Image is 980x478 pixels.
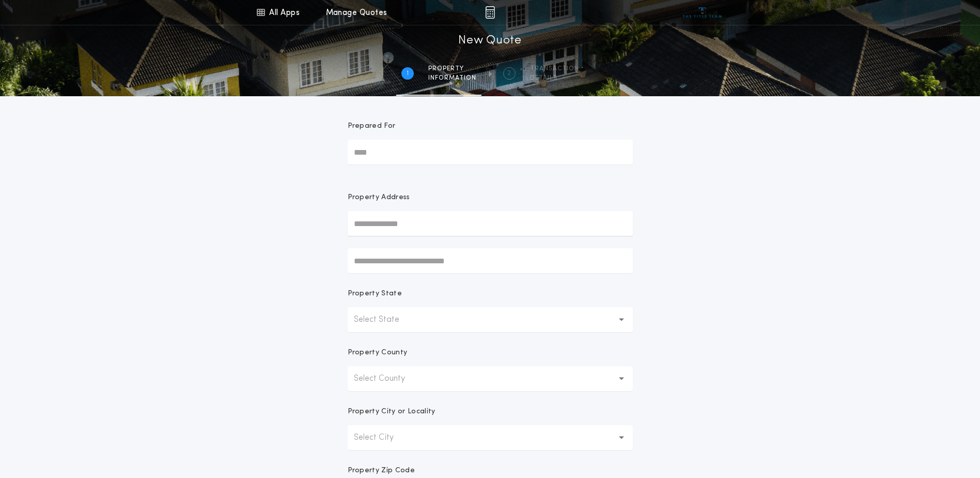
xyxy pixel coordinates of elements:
h1: New Quote [458,33,521,49]
img: vs-icon [683,7,722,18]
p: Select City [354,431,410,444]
p: Property Address [348,192,633,203]
span: Property [428,65,476,73]
p: Select County [354,372,422,385]
h2: 1 [407,69,409,78]
button: Select City [348,425,633,450]
p: Select State [354,313,416,326]
p: Property City or Locality [348,407,435,417]
input: Prepared For [348,140,633,165]
img: img [485,6,495,19]
span: information [428,74,476,82]
p: Property County [348,348,408,358]
button: Select County [348,366,633,391]
button: Select State [348,307,633,332]
h2: 2 [507,69,511,78]
span: details [530,74,579,82]
p: Prepared For [348,121,396,131]
p: Property Zip Code [348,466,415,476]
span: Transaction [530,65,579,73]
p: Property State [348,289,402,299]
